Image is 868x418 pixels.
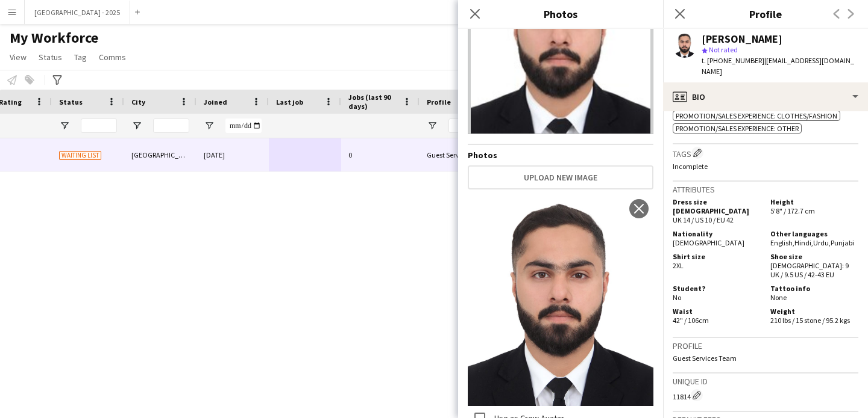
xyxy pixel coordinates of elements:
span: Profile [427,97,451,106]
span: 2XL [673,261,684,270]
span: 42" / 106cm [673,316,709,325]
div: Bio [663,82,868,111]
h3: Photos [458,6,663,22]
h5: Shoe size [770,252,858,261]
h3: Tags [673,147,858,159]
h5: Other languages [770,229,858,238]
span: None [770,293,787,302]
span: Status [39,52,62,63]
span: Not rated [709,45,738,54]
img: Crew photo 900339 [468,194,653,406]
button: Open Filter Menu [427,120,438,131]
p: Guest Services Team [673,354,858,363]
span: [DEMOGRAPHIC_DATA]: 9 UK / 9.5 US / 42-43 EU [770,261,849,279]
app-action-btn: Advanced filters [50,73,64,87]
div: Guest Services Team [420,138,497,171]
div: 11814 [673,389,858,401]
h5: Tattoo info [770,284,858,293]
span: UK 14 / US 10 / EU 42 [673,215,734,224]
h3: Profile [663,6,868,22]
div: [GEOGRAPHIC_DATA] [124,138,197,171]
h5: Dress size [DEMOGRAPHIC_DATA] [673,197,761,215]
div: [DATE] [197,138,269,171]
button: Upload new image [468,165,653,189]
span: Last job [276,97,303,106]
span: Hindi , [794,238,813,247]
input: Status Filter Input [81,118,117,133]
a: View [5,49,31,65]
span: Promotion/Sales Experience: Clothes/Fashion [676,111,837,120]
div: 0 [341,138,420,171]
span: Tag [74,52,87,63]
h3: Attributes [673,184,858,195]
span: Comms [99,52,126,63]
input: Profile Filter Input [448,118,489,133]
span: Jobs (last 90 days) [348,93,398,111]
h5: Height [770,197,858,206]
h5: Shirt size [673,252,761,261]
span: | [EMAIL_ADDRESS][DOMAIN_NAME] [702,56,854,76]
a: Tag [69,49,92,65]
h5: Student? [673,284,761,293]
h5: Waist [673,307,761,316]
span: 5'8" / 172.7 cm [770,206,815,215]
p: Incomplete [673,162,858,171]
span: t. [PHONE_NUMBER] [702,56,764,65]
h5: Nationality [673,229,761,238]
a: Status [34,49,67,65]
span: Status [59,97,83,106]
span: City [131,97,145,106]
span: Punjabi [831,238,854,247]
span: Promotion/Sales Experience: Other [676,124,799,133]
input: City Filter Input [153,118,189,133]
button: Open Filter Menu [131,120,142,131]
span: No [673,293,681,302]
h3: Unique ID [673,376,858,387]
span: [DEMOGRAPHIC_DATA] [673,238,744,247]
span: Waiting list [59,151,101,160]
span: Urdu , [813,238,831,247]
h3: Profile [673,340,858,351]
h4: Photos [468,150,653,161]
span: English , [770,238,794,247]
span: 210 lbs / 15 stone / 95.2 kgs [770,316,850,325]
a: Comms [94,49,131,65]
span: Joined [204,97,227,106]
button: Open Filter Menu [204,120,215,131]
button: Open Filter Menu [59,120,70,131]
span: View [10,52,27,63]
span: My Workforce [10,29,98,47]
h5: Weight [770,307,858,316]
button: [GEOGRAPHIC_DATA] - 2025 [25,1,130,24]
input: Joined Filter Input [225,118,262,133]
div: [PERSON_NAME] [702,34,782,45]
